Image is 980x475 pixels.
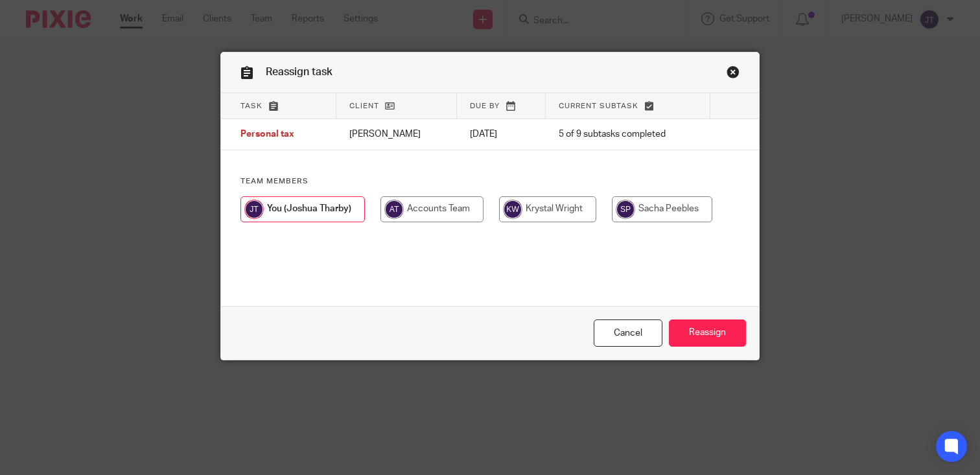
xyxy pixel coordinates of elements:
[266,67,332,77] span: Reassign task
[559,102,638,110] span: Current subtask
[470,128,533,141] p: [DATE]
[240,102,262,110] span: Task
[727,65,740,83] a: Close this dialog window
[594,319,662,347] a: Close this dialog window
[240,176,740,187] h4: Team members
[546,119,711,150] td: 5 of 9 subtasks completed
[349,128,444,141] p: [PERSON_NAME]
[669,319,746,347] input: Reassign
[349,102,379,110] span: Client
[240,130,294,139] span: Personal tax
[470,102,500,110] span: Due by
